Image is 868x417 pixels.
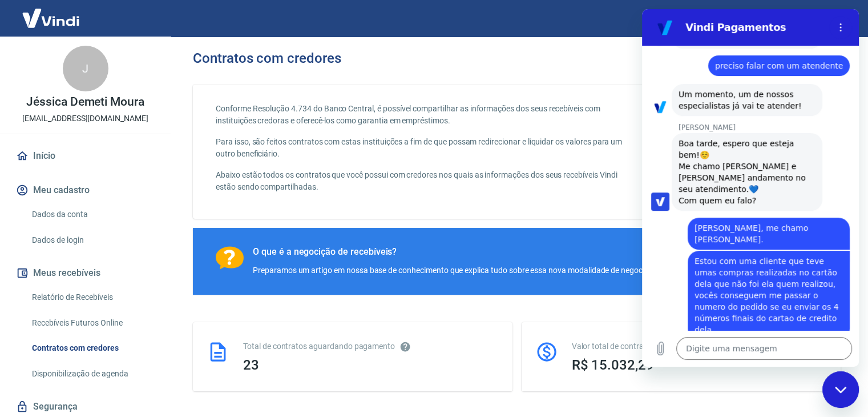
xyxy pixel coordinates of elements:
a: Disponibilização de agenda [27,362,157,386]
a: Relatório de Recebíveis [27,286,157,309]
svg: Esses contratos não se referem à Vindi, mas sim a outras instituições. [399,341,411,352]
img: Ícone com um ponto de interrogação. [216,246,244,270]
img: Vindi [14,1,88,35]
a: Contratos com credores [27,336,157,360]
p: Jéssica Demeti Moura [26,96,144,108]
p: Abaixo estão todos os contratos que você possui com credores nos quais as informações dos seus re... [216,169,637,193]
p: Para isso, são feitos contratos com estas instituições a fim de que possam redirecionar e liquida... [216,136,637,160]
a: Dados de login [27,228,157,252]
p: Conforme Resolução 4.734 do Banco Central, é possível compartilhar as informações dos seus recebí... [216,103,637,127]
h3: Contratos com credores [193,50,341,66]
div: Preparamos um artigo em nossa base de conhecimento que explica tudo sobre essa nova modalidade de... [253,264,724,276]
iframe: Janela de mensagens [642,9,859,367]
button: Meu cadastro [14,178,157,203]
iframe: Botão para abrir a janela de mensagens, conversa em andamento [822,371,859,408]
button: Sair [813,8,854,29]
div: Total de contratos aguardando pagamento [243,340,499,352]
a: Início [14,143,157,169]
div: 23 [243,357,499,373]
div: J [63,46,108,91]
button: Meus recebíveis [14,260,157,286]
div: O que é a negocição de recebíveis? [253,246,724,258]
span: R$ 15.032,29 [572,357,654,373]
p: [EMAIL_ADDRESS][DOMAIN_NAME] [22,113,148,125]
div: Valor total de contratos aguardando pagamento [572,340,827,352]
a: Recebíveis Futuros Online [27,311,157,335]
a: Dados da conta [27,203,157,226]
